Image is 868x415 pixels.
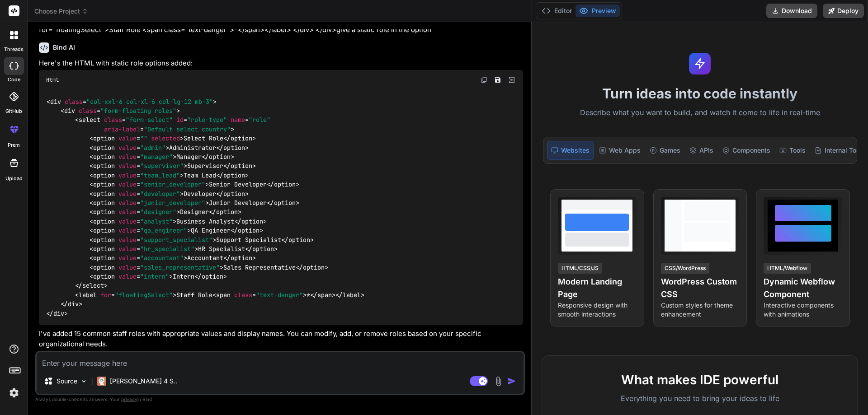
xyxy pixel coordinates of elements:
span: value [118,272,137,280]
span: < = > [90,226,191,234]
span: </ > [335,291,364,299]
img: Pick Models [80,378,88,385]
span: < = > [212,291,307,299]
span: label [343,291,361,299]
span: </ > [296,263,328,271]
span: Html [46,76,59,84]
p: Custom styles for theme enhancement [661,301,740,319]
span: < = > [90,181,209,189]
span: value [118,236,137,244]
span: value [118,226,137,234]
span: </ > [281,236,314,244]
span: value [118,199,137,207]
span: "role-type" [187,116,227,124]
p: Responsive design with smooth interactions [558,301,637,319]
span: < = > [90,162,187,170]
span: value [118,153,137,161]
span: for [100,291,111,299]
span: "supervisor" [140,162,184,170]
span: </ > [267,181,299,189]
span: "qa_engineer" [140,226,187,234]
span: option [216,208,238,216]
span: value [118,254,137,262]
img: Claude 4 Sonnet [97,377,106,386]
span: div [50,98,61,106]
span: < = > [90,208,180,216]
img: icon [507,377,516,386]
span: < = > [90,272,173,280]
img: copy [481,76,488,84]
span: option [274,199,296,207]
span: "Default select country" [144,125,231,133]
div: Websites [547,141,594,160]
label: GitHub [5,107,22,115]
span: name [231,116,245,124]
img: settings [6,385,22,401]
span: option [93,153,115,161]
span: class [234,291,252,299]
label: Upload [5,175,23,182]
span: < = > [90,153,176,161]
span: "col-xxl-6 col-xl-6 col-lg-12 mb-3" [86,98,213,106]
span: </ > [209,208,241,216]
span: selected [151,135,180,143]
span: </ > [216,190,249,198]
span: </ > [231,226,263,234]
span: </ > [223,162,256,170]
span: "form-select" [126,116,173,124]
span: option [93,190,115,198]
h4: Modern Landing Page [558,275,637,301]
span: "hr_specialist" [140,245,194,253]
span: < = > [90,245,198,253]
button: Deploy [823,4,864,18]
span: "form-floating roles" [100,107,176,115]
p: I've added 15 common staff roles with appropriate values and display names. You can modify, add, ... [39,329,523,349]
span: "sales_representative" [140,263,220,271]
span: option [93,171,115,179]
span: </ > [216,171,249,179]
span: "accountant" [140,254,184,262]
span: value [118,135,137,143]
span: < = > [90,217,176,225]
span: < = > [90,171,184,179]
span: </ > [223,135,256,143]
span: "floatingSelect" [115,291,173,299]
span: value [118,190,137,198]
span: < = > [90,144,169,152]
span: aria-label [104,125,140,133]
span: </ > [245,245,278,253]
span: select [79,116,100,124]
span: value [118,217,137,225]
p: Here's the HTML with static role options added: [39,58,523,69]
span: </ > [61,300,82,308]
span: "designer" [140,208,176,216]
span: option [223,190,245,198]
span: option [93,144,115,152]
span: privacy [121,396,137,402]
span: < = = = = > [46,116,270,133]
span: value [118,171,137,179]
span: </ > [267,199,299,207]
span: div [53,309,64,317]
span: option [238,226,259,234]
h2: What makes IDE powerful [557,370,843,389]
span: </ > [310,291,335,299]
span: "analyst" [140,217,173,225]
code: Select Role Administrator Manager Supervisor Team Lead Senior Developer Developer Junior Develope... [46,97,364,318]
span: select [82,282,104,290]
span: "junior_developer" [140,199,205,207]
span: option [93,272,115,280]
span: </ > [194,272,227,280]
span: < = > [47,98,217,106]
span: option [93,254,115,262]
span: option [223,144,245,152]
div: APIs [686,141,717,160]
span: < = > [90,236,216,244]
span: < = > [90,135,184,143]
button: Preview [576,5,620,17]
span: < = > [90,190,184,198]
div: Tools [776,141,809,160]
span: "team_lead" [140,171,180,179]
span: < = > [75,291,176,299]
span: div [68,300,79,308]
